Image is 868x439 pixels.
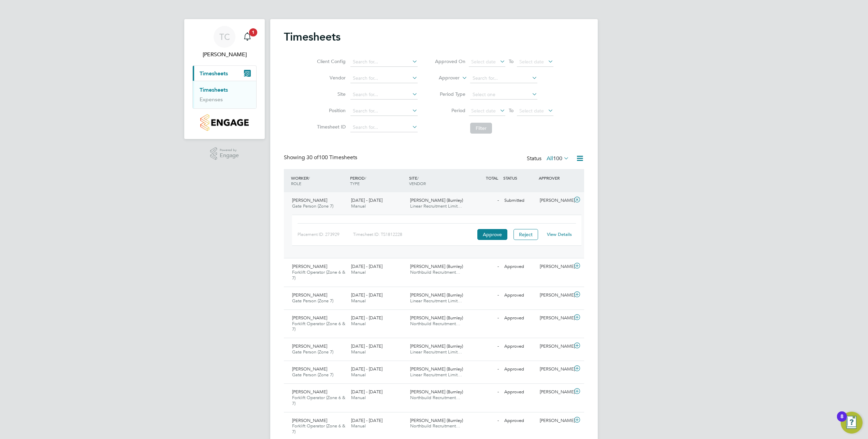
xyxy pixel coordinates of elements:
[466,261,502,272] div: -
[502,261,537,272] div: Approved
[466,313,502,324] div: -
[417,175,419,181] span: /
[292,349,333,355] span: Gate Person (Zone 7)
[351,203,366,209] span: Manual
[200,96,223,103] a: Expenses
[466,364,502,375] div: -
[410,423,460,429] span: Northbuild Recruitment…
[351,423,366,429] span: Manual
[292,418,327,423] span: [PERSON_NAME]
[315,124,346,130] label: Timesheet ID
[353,229,476,240] div: Timesheet ID: TS1812228
[537,261,573,272] div: [PERSON_NAME]
[466,341,502,352] div: -
[410,203,462,209] span: Linear Recruitment Limit…
[192,50,257,59] span: Tracey Cowburn
[315,58,346,64] label: Client Config
[315,75,346,81] label: Vendor
[350,57,418,67] input: Search for...
[219,32,230,41] span: TC
[210,147,239,160] a: Powered byEngage
[350,74,418,83] input: Search for...
[292,343,327,349] span: [PERSON_NAME]
[350,123,418,132] input: Search for...
[351,292,382,298] span: [DATE] - [DATE]
[184,19,265,139] nav: Main navigation
[306,154,319,161] span: 30 of
[298,229,353,240] div: Placement ID: 273929
[513,229,538,240] button: Reject
[507,57,516,66] span: To
[435,58,465,64] label: Approved On
[470,123,492,134] button: Filter
[292,203,333,209] span: Gate Person (Zone 7)
[553,155,562,162] span: 100
[537,290,573,301] div: [PERSON_NAME]
[351,372,366,378] span: Manual
[351,418,382,423] span: [DATE] - [DATE]
[502,415,537,426] div: Approved
[502,313,537,324] div: Approved
[192,26,257,59] a: TC[PERSON_NAME]
[348,172,407,190] div: PERIOD
[502,290,537,301] div: Approved
[308,175,310,181] span: /
[292,263,327,269] span: [PERSON_NAME]
[409,181,426,186] span: VENDOR
[284,30,341,44] h2: Timesheets
[351,395,366,400] span: Manual
[292,423,345,435] span: Forklift Operator (Zone 6 & 7)
[291,181,301,186] span: ROLE
[315,91,346,97] label: Site
[292,366,327,372] span: [PERSON_NAME]
[466,195,502,206] div: -
[537,364,573,375] div: [PERSON_NAME]
[220,153,239,158] span: Engage
[292,321,345,332] span: Forklift Operator (Zone 6 & 7)
[350,106,418,116] input: Search for...
[292,395,345,406] span: Forklift Operator (Zone 6 & 7)
[527,154,570,164] div: Status
[410,321,460,327] span: Northbuild Recruitment…
[200,114,248,131] img: countryside-properties-logo-retina.png
[537,172,573,184] div: APPROVER
[429,75,460,81] label: Approver
[351,389,382,395] span: [DATE] - [DATE]
[466,387,502,398] div: -
[547,155,569,162] label: All
[193,81,256,108] div: Timesheets
[466,290,502,301] div: -
[537,313,573,324] div: [PERSON_NAME]
[200,70,228,77] span: Timesheets
[284,154,359,161] div: Showing
[841,412,863,434] button: Open Resource Center, 8 new notifications
[249,28,257,36] span: 1
[289,172,348,190] div: WORKER
[351,321,366,327] span: Manual
[435,91,465,97] label: Period Type
[410,349,462,355] span: Linear Recruitment Limit…
[292,292,327,298] span: [PERSON_NAME]
[410,269,460,275] span: Northbuild Recruitment…
[477,229,507,240] button: Approve
[471,108,496,114] span: Select date
[351,298,366,304] span: Manual
[840,417,843,425] div: 8
[466,415,502,426] div: -
[502,195,537,206] div: Submitted
[502,387,537,398] div: Approved
[407,172,466,190] div: SITE
[292,269,345,281] span: Forklift Operator (Zone 6 & 7)
[410,263,463,269] span: [PERSON_NAME] (Burnley)
[350,181,360,186] span: TYPE
[547,231,572,237] a: View Details
[410,372,462,378] span: Linear Recruitment Limit…
[410,418,463,423] span: [PERSON_NAME] (Burnley)
[410,395,460,400] span: Northbuild Recruitment…
[200,87,228,93] a: Timesheets
[351,366,382,372] span: [DATE] - [DATE]
[502,172,537,184] div: STATUS
[471,59,496,65] span: Select date
[410,343,463,349] span: [PERSON_NAME] (Burnley)
[410,298,462,304] span: Linear Recruitment Limit…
